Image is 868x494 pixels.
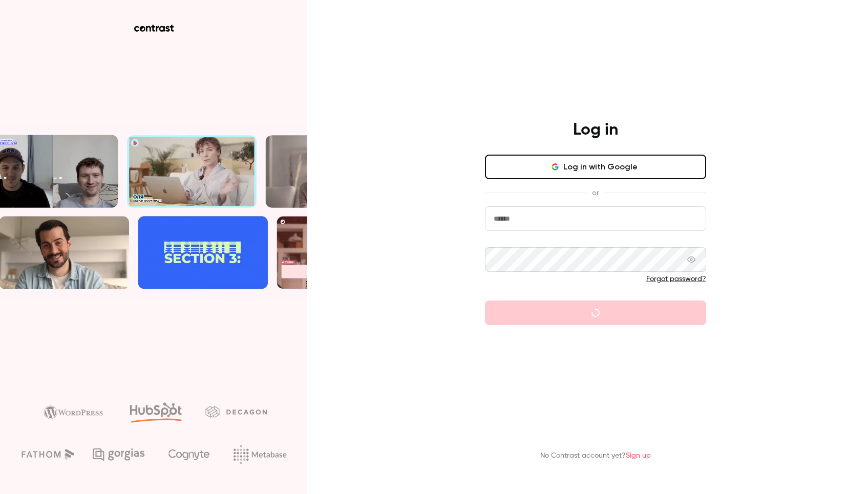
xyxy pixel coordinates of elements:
a: Sign up [626,452,651,459]
h4: Log in [573,120,618,140]
img: decagon [205,406,267,417]
span: or [587,187,604,198]
a: Forgot password? [646,275,706,283]
p: No Contrast account yet? [540,450,651,461]
button: Log in with Google [485,155,706,179]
